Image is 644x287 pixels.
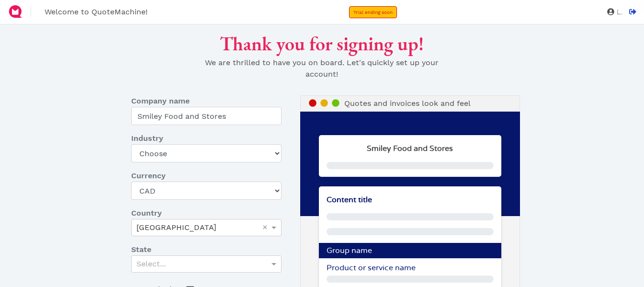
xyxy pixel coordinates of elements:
[220,31,424,56] span: Thank you for signing up!
[300,95,520,112] div: Quotes and invoices look and feel
[131,170,166,182] span: Currency
[261,219,269,236] span: Clear value
[327,247,372,254] span: Group name
[327,196,372,204] span: Content title
[614,9,622,16] span: L.
[327,264,416,272] span: Product or service name
[131,133,163,144] span: Industry
[131,207,162,219] span: Country
[367,145,453,152] strong: Smiley Food and Stores
[131,244,151,255] span: State
[205,58,439,79] span: We are thrilled to have you on board. Let's quickly set up your account!
[131,95,190,107] span: Company name
[8,4,23,19] img: QuoteM_icon_flat.png
[353,10,393,15] span: Trial ending soon
[349,6,397,18] a: Trial ending soon
[136,223,216,232] span: [GEOGRAPHIC_DATA]
[45,7,147,16] span: Welcome to QuoteMachine!
[262,223,268,231] span: ×
[132,256,281,272] div: Select...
